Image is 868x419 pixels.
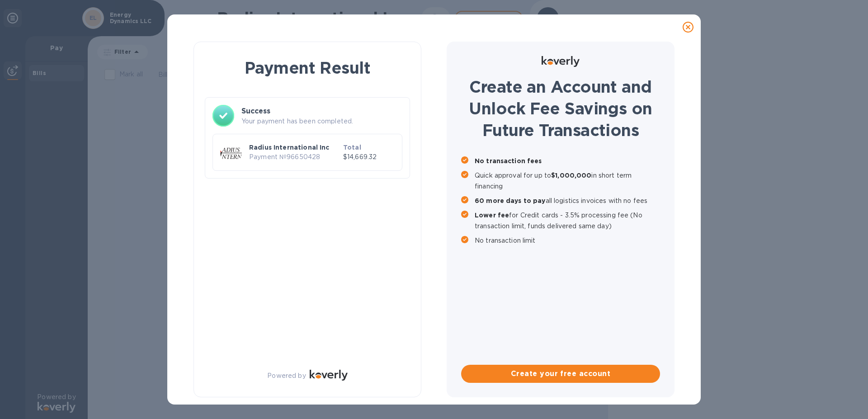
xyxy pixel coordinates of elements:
b: 60 more days to pay [475,197,546,204]
h1: Create an Account and Unlock Fee Savings on Future Transactions [461,76,660,141]
p: $14,669.32 [343,152,395,162]
p: Your payment has been completed. [241,117,402,126]
p: Quick approval for up to in short term financing [475,170,660,192]
h3: Success [241,106,402,117]
span: Create your free account [468,368,653,379]
p: Radius International Inc [249,143,340,152]
p: Payment № 96650428 [249,152,340,162]
img: Logo [310,370,348,381]
img: Logo [542,56,580,67]
p: for Credit cards - 3.5% processing fee (No transaction limit, funds delivered same day) [475,210,660,231]
p: Powered by [267,371,306,381]
p: No transaction limit [475,235,660,246]
button: Create your free account [461,365,660,383]
b: No transaction fees [475,157,542,165]
p: all logistics invoices with no fees [475,195,660,206]
b: Total [343,144,361,151]
b: Lower fee [475,212,509,219]
h1: Payment Result [208,56,406,79]
b: $1,000,000 [551,172,591,179]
